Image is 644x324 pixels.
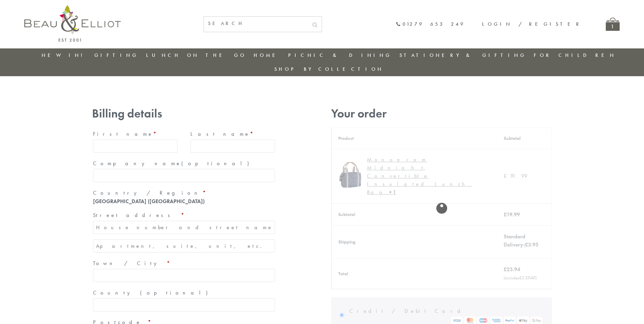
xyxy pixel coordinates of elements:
span: (optional) [140,289,212,296]
input: Apartment, suite, unit, etc. (optional) [93,239,275,253]
a: Picnic & Dining [288,52,392,59]
span: (optional) [181,160,253,167]
label: First name [93,129,178,139]
a: 1 [606,18,620,31]
img: logo [24,5,121,42]
a: Home [254,52,281,59]
label: Last name [190,129,275,139]
a: For Children [534,52,616,59]
label: County [93,287,275,298]
a: Lunch On The Go [146,52,246,59]
strong: [GEOGRAPHIC_DATA] ([GEOGRAPHIC_DATA]) [93,198,205,205]
h3: Billing details [92,107,276,121]
label: Street address [93,210,275,221]
a: Stationery & Gifting [399,52,526,59]
input: SEARCH [204,17,308,30]
h3: Your order [331,107,552,121]
a: 01279 653 249 [396,21,465,27]
label: Company name [93,158,275,169]
a: New in! [42,52,87,59]
a: Gifting [94,52,138,59]
label: Country / Region [93,188,275,198]
label: Town / City [93,258,275,269]
a: Login / Register [482,21,582,27]
input: House number and street name [93,221,275,234]
a: Shop by collection [274,66,384,72]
